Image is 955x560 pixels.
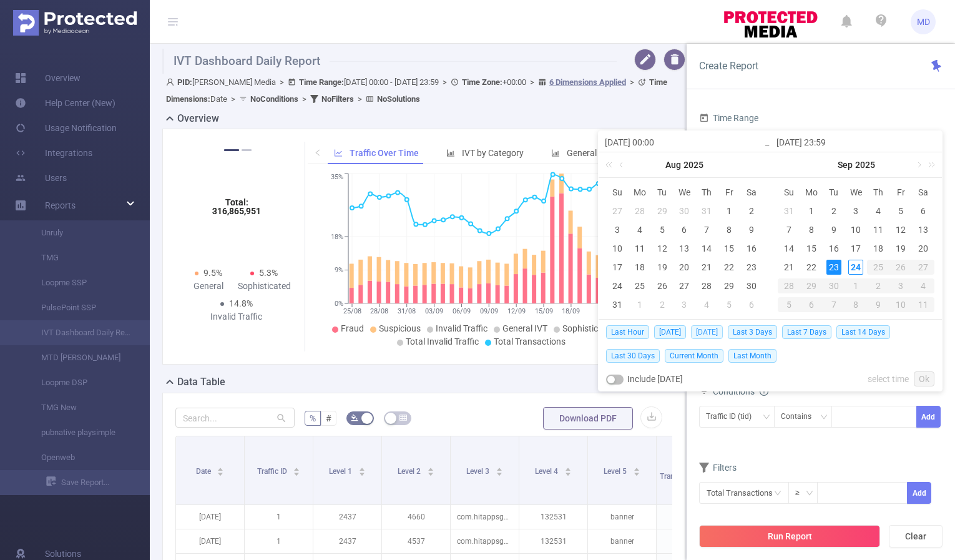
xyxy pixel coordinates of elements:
div: 31 [610,297,625,312]
th: Thu [695,183,718,202]
td: October 5, 2025 [778,295,800,314]
div: 25 [632,278,647,293]
td: September 18, 2025 [867,239,889,258]
td: September 27, 2025 [912,258,934,277]
td: July 31, 2025 [695,202,718,220]
span: 5.3% [259,268,278,278]
b: No Filters [321,94,354,104]
div: Invalid Traffic [208,310,265,323]
th: Sun [606,183,629,202]
td: August 26, 2025 [651,277,673,295]
i: icon: bar-chart [446,149,455,157]
td: September 6, 2025 [740,295,763,314]
th: Mon [629,183,651,202]
td: August 2, 2025 [740,202,763,220]
td: August 15, 2025 [718,239,740,258]
tspan: 316,865,951 [212,206,261,216]
span: Su [606,187,629,198]
a: Aug [664,152,682,177]
div: 13 [916,222,931,237]
div: 24 [610,278,625,293]
div: 20 [916,241,931,256]
td: September 17, 2025 [845,239,868,258]
a: Ok [914,371,934,386]
div: 2 [826,204,841,219]
span: Sa [912,187,934,198]
div: 6 [916,204,931,219]
span: IVT by Category [462,148,524,158]
a: Previous month (PageUp) [617,152,628,177]
td: September 2, 2025 [823,202,845,220]
a: Users [15,165,67,190]
button: Run Report [699,525,880,548]
th: Wed [673,183,696,202]
td: August 9, 2025 [740,220,763,239]
td: August 20, 2025 [673,258,696,277]
div: 4 [871,204,886,219]
div: ≥ [795,483,808,503]
a: Openweb [25,445,135,470]
span: Su [778,187,800,198]
td: September 20, 2025 [912,239,934,258]
div: 6 [744,297,759,312]
div: 25 [867,260,889,275]
img: Protected Media [13,10,137,36]
td: September 10, 2025 [845,220,868,239]
td: September 3, 2025 [845,202,868,220]
td: August 27, 2025 [673,277,696,295]
td: August 28, 2025 [695,277,718,295]
span: Sa [740,187,763,198]
button: Clear [889,525,943,548]
a: TMG New [25,395,135,420]
a: Sep [836,152,854,177]
div: 21 [699,260,714,275]
div: 12 [893,222,908,237]
b: No Conditions [250,94,298,104]
b: Time Range: [299,77,344,87]
td: August 16, 2025 [740,239,763,258]
span: Tu [651,187,673,198]
td: August 30, 2025 [740,277,763,295]
td: August 22, 2025 [718,258,740,277]
div: 6 [800,297,823,312]
td: August 24, 2025 [606,277,629,295]
div: 29 [800,278,823,293]
td: September 23, 2025 [823,258,845,277]
input: Search... [175,408,295,428]
span: > [298,94,310,104]
tspan: 12/09 [507,307,526,315]
a: Help Center (New) [15,91,115,115]
tspan: 09/09 [480,307,498,315]
div: 22 [804,260,819,275]
div: 6 [677,222,692,237]
span: > [526,77,538,87]
a: Overview [15,66,81,91]
button: Add [907,482,931,504]
td: October 7, 2025 [823,295,845,314]
td: July 29, 2025 [651,202,673,220]
div: 17 [610,260,625,275]
div: 5 [893,204,908,219]
h2: Overview [177,111,219,126]
td: September 19, 2025 [889,239,912,258]
td: August 29, 2025 [718,277,740,295]
div: 28 [632,204,647,219]
i: icon: down [763,413,770,422]
div: 7 [781,222,796,237]
div: 1 [845,278,868,293]
div: 8 [804,222,819,237]
div: 28 [699,278,714,293]
span: [DATE] [654,325,686,339]
td: September 8, 2025 [800,220,823,239]
th: Tue [651,183,673,202]
span: Mo [629,187,651,198]
div: 3 [610,222,625,237]
div: 22 [722,260,737,275]
div: 16 [826,241,841,256]
div: 2 [867,278,889,293]
div: 4 [912,278,934,293]
div: 1 [632,297,647,312]
span: Fraud [341,323,364,333]
b: No Solutions [377,94,420,104]
td: August 12, 2025 [651,239,673,258]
